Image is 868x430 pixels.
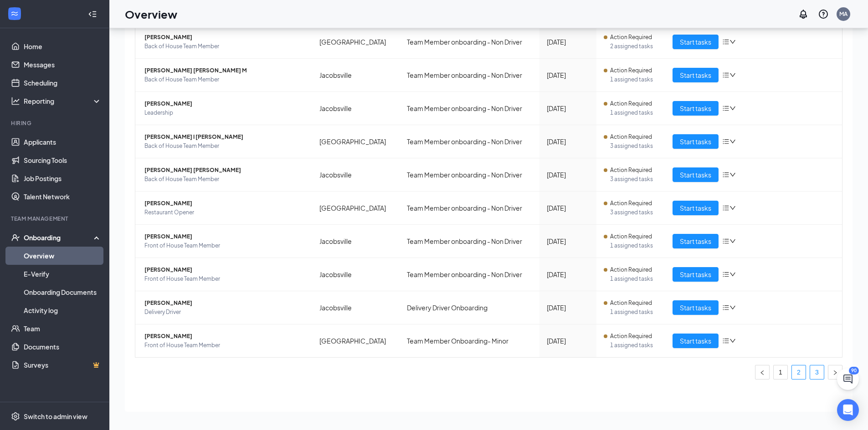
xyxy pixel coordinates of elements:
[11,233,20,242] svg: UserCheck
[729,105,736,111] span: down
[144,199,305,208] span: [PERSON_NAME]
[312,25,400,59] td: [GEOGRAPHIC_DATA]
[680,103,711,113] span: Start tasks
[828,365,842,379] button: right
[144,108,305,117] span: Leadership
[791,365,806,379] li: 2
[722,38,729,46] span: bars
[24,319,102,338] a: Team
[828,365,842,379] li: Next Page
[837,399,859,421] div: Open Intercom Messenger
[729,271,736,278] span: down
[144,75,305,84] span: Back of House Team Member
[400,291,539,324] td: Delivery Driver Onboarding
[729,172,736,178] span: down
[680,170,711,180] span: Start tasks
[722,71,729,79] span: bars
[547,203,589,213] div: [DATE]
[24,247,102,265] a: Overview
[774,365,787,379] a: 1
[144,308,305,317] span: Delivery Driver
[610,265,652,274] span: Action Required
[818,9,829,20] svg: QuestionInfo
[610,341,658,350] span: 1 assigned tasks
[547,70,589,80] div: [DATE]
[547,303,589,313] div: [DATE]
[729,304,736,311] span: down
[680,303,711,313] span: Start tasks
[24,412,87,421] div: Switch to admin view
[144,99,305,108] span: [PERSON_NAME]
[792,365,806,379] a: 2
[10,9,19,18] svg: WorkstreamLogo
[610,142,658,151] span: 3 assigned tasks
[810,365,824,379] a: 3
[610,75,658,84] span: 1 assigned tasks
[673,300,719,315] button: Start tasks
[11,215,100,223] div: Team Management
[610,42,658,51] span: 2 assigned tasks
[24,338,102,356] a: Documents
[610,274,658,283] span: 1 assigned tasks
[24,37,102,56] a: Home
[24,233,94,242] div: Onboarding
[11,96,20,106] svg: Analysis
[24,356,102,374] a: SurveysCrown
[547,103,589,113] div: [DATE]
[24,96,102,106] div: Reporting
[144,42,305,51] span: Back of House Team Member
[610,241,658,250] span: 1 assigned tasks
[610,208,658,217] span: 3 assigned tasks
[673,68,719,82] button: Start tasks
[729,72,736,78] span: down
[144,208,305,217] span: Restaurant Opener
[144,332,305,341] span: [PERSON_NAME]
[144,132,305,142] span: [PERSON_NAME] I [PERSON_NAME]
[547,236,589,246] div: [DATE]
[144,274,305,283] span: Front of House Team Member
[722,171,729,178] span: bars
[673,134,719,149] button: Start tasks
[673,101,719,116] button: Start tasks
[832,370,838,375] span: right
[144,265,305,274] span: [PERSON_NAME]
[610,132,652,142] span: Action Required
[312,258,400,291] td: Jacobsville
[610,199,652,208] span: Action Required
[400,258,539,291] td: Team Member onboarding - Non Driver
[24,74,102,92] a: Scheduling
[312,59,400,92] td: Jacobsville
[24,283,102,301] a: Onboarding Documents
[610,99,652,108] span: Action Required
[400,92,539,125] td: Team Member onboarding - Non Driver
[312,92,400,125] td: Jacobsville
[400,225,539,258] td: Team Member onboarding - Non Driver
[680,203,711,213] span: Start tasks
[400,192,539,225] td: Team Member onboarding - Non Driver
[547,336,589,346] div: [DATE]
[760,370,765,375] span: left
[755,365,770,379] button: left
[144,241,305,250] span: Front of House Team Member
[849,367,859,374] div: 90
[24,301,102,319] a: Activity log
[722,238,729,245] span: bars
[680,269,711,279] span: Start tasks
[312,324,400,357] td: [GEOGRAPHIC_DATA]
[400,324,539,357] td: Team Member Onboarding- Minor
[312,125,400,158] td: [GEOGRAPHIC_DATA]
[24,169,102,187] a: Job Postings
[11,412,20,421] svg: Settings
[88,10,97,19] svg: Collapse
[722,105,729,112] span: bars
[673,234,719,248] button: Start tasks
[24,56,102,74] a: Messages
[810,365,824,379] li: 3
[610,175,658,184] span: 3 assigned tasks
[125,6,177,22] h1: Overview
[680,336,711,346] span: Start tasks
[144,142,305,151] span: Back of House Team Member
[722,304,729,311] span: bars
[400,25,539,59] td: Team Member onboarding - Non Driver
[610,232,652,241] span: Action Required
